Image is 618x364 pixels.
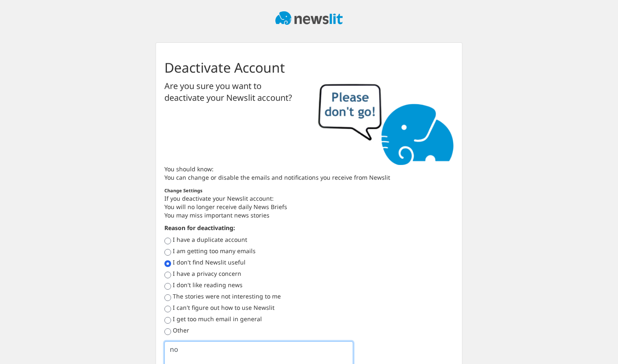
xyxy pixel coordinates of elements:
[164,203,454,211] li: You will no longer receive daily News Briefs
[173,326,189,335] label: Other
[173,315,262,323] label: I get too much email in general
[173,247,256,255] label: I am getting too many emails
[164,211,454,220] li: You may miss important news stories
[173,292,281,301] label: The stories were not interesting to me
[315,80,454,165] img: Please don't go!
[164,80,303,104] p: Are you sure you want to deactivate your Newslit account?
[173,258,246,267] label: I don't find Newslit useful
[173,236,247,244] label: I have a duplicate account
[164,165,454,173] p: You should know:
[173,304,275,312] label: I can't figure out how to use Newslit
[164,187,203,194] a: Change Settings
[164,173,454,182] li: You can change or disable the emails and notifications you receive from Newslit
[173,281,243,289] label: I don't like reading news
[164,224,235,232] label: Reason for deactivating:
[164,60,454,76] h1: Deactivate Account
[275,11,343,25] img: Newslit
[173,270,241,278] label: I have a privacy concern
[164,194,454,203] p: If you deactivate your Newslit account:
